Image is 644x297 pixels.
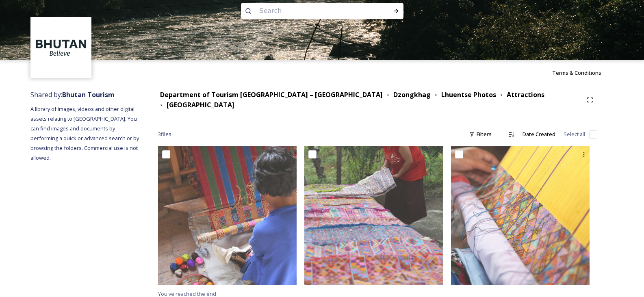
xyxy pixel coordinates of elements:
strong: Department of Tourism [GEOGRAPHIC_DATA] – [GEOGRAPHIC_DATA] [160,90,383,99]
strong: Attractions [507,90,544,99]
span: A library of images, videos and other digital assets relating to [GEOGRAPHIC_DATA]. You can find ... [30,105,140,161]
img: khoma2.jpg [451,146,590,285]
span: 3 file s [158,130,171,138]
img: khoma1.jpg [158,146,297,285]
span: Select all [564,130,585,138]
strong: Lhuentse Photos [441,90,496,99]
a: Terms & Conditions [552,68,614,78]
strong: Bhutan Tourism [62,90,115,99]
strong: Dzongkhag [393,90,431,99]
img: BT_Logo_BB_Lockup_CMYK_High%2520Res.jpg [32,18,91,77]
span: Shared by: [30,90,115,99]
span: Terms & Conditions [552,69,601,76]
strong: [GEOGRAPHIC_DATA] [167,100,234,109]
img: khoma3.jpg [304,146,443,285]
div: Date Created [518,126,559,142]
input: Search [256,2,367,20]
div: Filters [465,126,496,142]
